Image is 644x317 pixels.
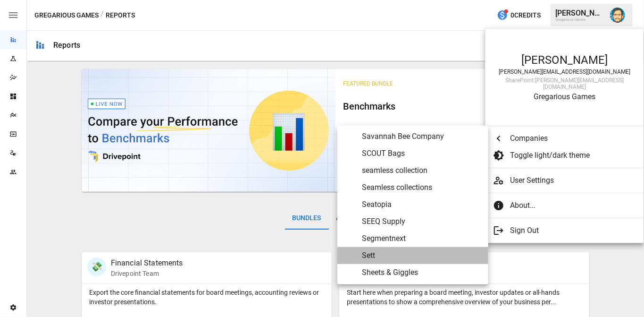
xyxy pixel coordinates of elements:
[510,200,629,211] span: About...
[510,175,636,186] span: User Settings
[362,250,481,261] span: Sett
[362,216,481,227] span: SEEQ Supply
[510,225,629,236] span: Sign Out
[495,77,634,90] div: SharePoint: [PERSON_NAME][EMAIL_ADDRESS][DOMAIN_NAME]
[362,182,481,193] span: Seamless collections
[495,69,634,75] div: [PERSON_NAME][EMAIL_ADDRESS][DOMAIN_NAME]
[362,131,481,142] span: Savannah Bee Company
[362,233,481,244] span: Segmentnext
[495,92,634,101] div: Gregarious Games
[362,165,481,176] span: seamless collection
[510,133,629,144] span: Companies
[362,148,481,159] span: SCOUT Bags
[362,267,481,278] span: Sheets & Giggles
[510,150,629,161] span: Toggle light/dark theme
[362,199,481,210] span: Seatopia
[495,53,634,67] div: [PERSON_NAME]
